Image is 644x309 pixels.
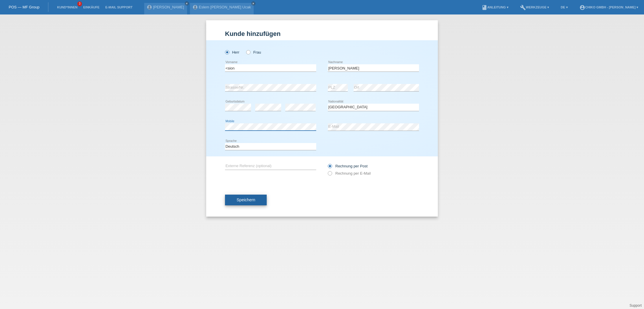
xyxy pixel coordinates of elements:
i: build [520,5,526,10]
a: Kund*innen [54,6,80,9]
a: bookAnleitung ▾ [479,6,511,9]
a: [PERSON_NAME] [153,5,184,9]
input: Frau [246,50,250,54]
label: Rechnung per E-Mail [328,171,371,175]
a: buildWerkzeuge ▾ [517,6,552,9]
button: Speichern [225,195,267,206]
input: Herr [225,50,229,54]
a: close [185,1,189,6]
label: Herr [225,50,239,54]
label: Frau [246,50,261,54]
span: Speichern [237,198,255,202]
label: Rechnung per Post [328,164,367,168]
a: account_circleChiko GmbH - [PERSON_NAME] ▾ [577,6,641,9]
i: account_circle [579,5,585,10]
span: 3 [77,1,82,6]
a: Support [630,303,642,308]
a: E-Mail Support [103,6,136,9]
a: POS — MF Group [9,5,39,9]
a: DE ▾ [558,6,570,9]
i: close [185,2,188,5]
i: book [482,5,487,10]
input: Rechnung per E-Mail [328,171,332,178]
a: Eslem [PERSON_NAME] Ucak [199,5,251,9]
a: close [251,1,255,6]
a: Einkäufe [80,6,102,9]
h1: Kunde hinzufügen [225,30,419,37]
i: close [252,2,255,5]
input: Rechnung per Post [328,164,332,171]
